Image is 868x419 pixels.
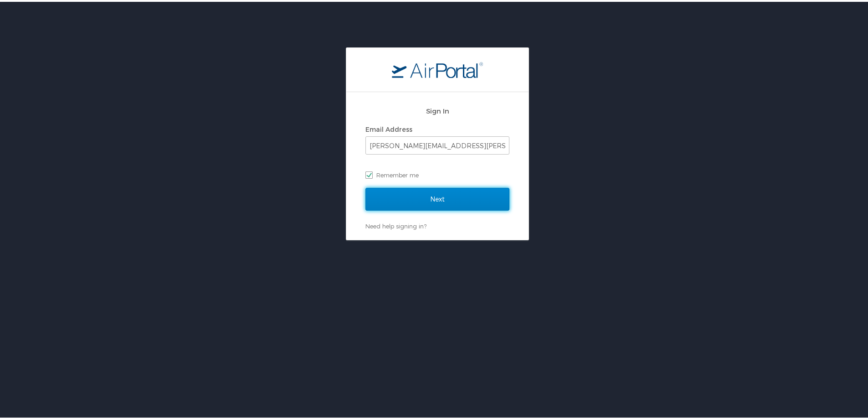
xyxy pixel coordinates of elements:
input: Next [365,186,509,209]
a: Need help signing in? [365,221,426,228]
h2: Sign In [365,104,509,114]
label: Email Address [365,124,412,131]
img: logo [392,60,483,76]
label: Remember me [365,166,509,180]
